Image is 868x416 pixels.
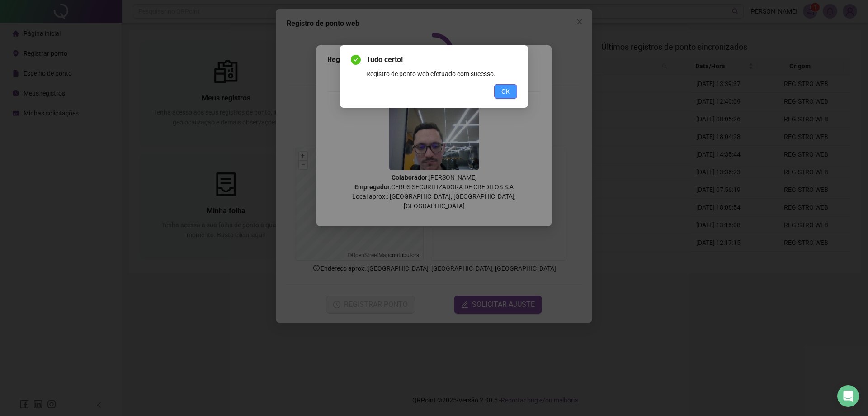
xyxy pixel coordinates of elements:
span: OK [501,86,510,96]
button: OK [494,84,517,99]
span: check-circle [351,55,361,65]
span: Tudo certo! [366,54,517,65]
div: Registro de ponto web efetuado com sucesso. [366,69,517,79]
div: Open Intercom Messenger [837,385,859,407]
